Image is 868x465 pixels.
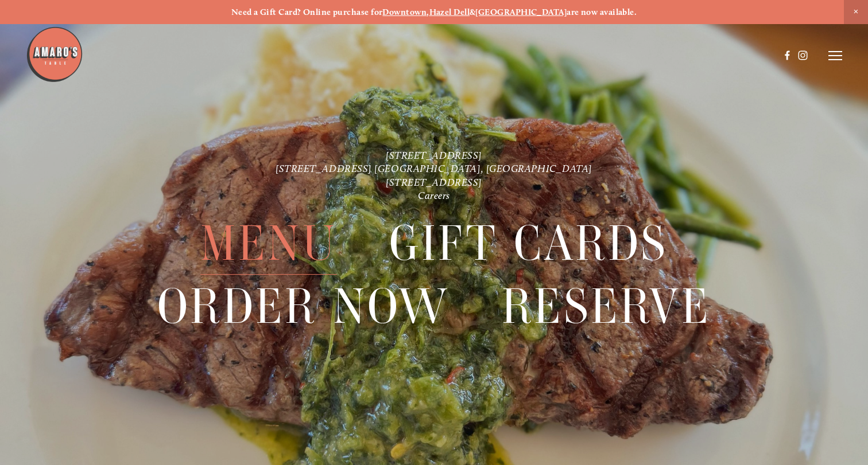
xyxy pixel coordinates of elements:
[429,7,470,17] a: Hazel Dell
[200,212,337,274] a: Menu
[502,275,711,337] a: Reserve
[157,275,449,338] span: Order Now
[418,189,450,202] a: Careers
[231,7,383,17] strong: Need a Gift Card? Online purchase for
[475,7,567,17] a: [GEOGRAPHIC_DATA]
[26,26,83,83] img: Amaro's Table
[427,7,429,17] strong: ,
[276,162,592,175] a: [STREET_ADDRESS] [GEOGRAPHIC_DATA], [GEOGRAPHIC_DATA]
[389,212,668,274] a: Gift Cards
[157,275,449,337] a: Order Now
[470,7,475,17] strong: &
[502,275,711,338] span: Reserve
[567,7,637,17] strong: are now available.
[386,176,482,189] a: [STREET_ADDRESS]
[382,7,427,17] a: Downtown
[386,149,482,162] a: [STREET_ADDRESS]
